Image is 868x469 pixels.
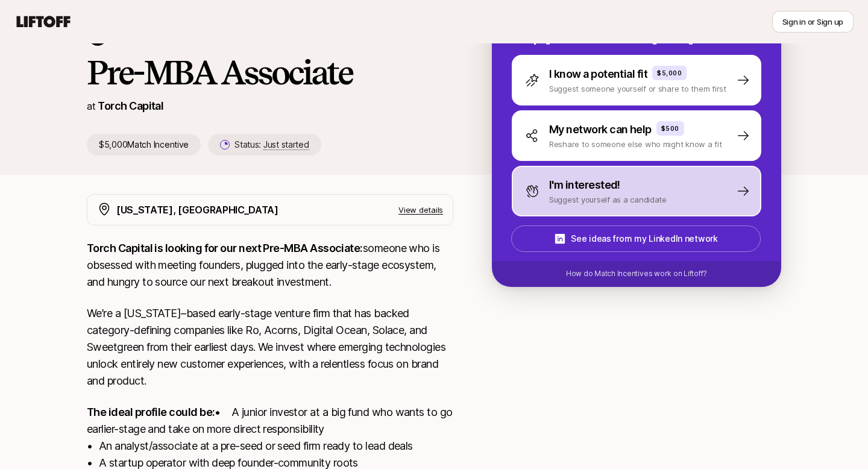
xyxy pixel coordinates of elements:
[566,268,707,279] p: How do Match Incentives work on Liftoff?
[87,305,453,389] p: We’re a [US_STATE]–based early-stage venture firm that has backed category-defining companies lik...
[661,124,679,133] p: $500
[657,68,682,78] p: $5,000
[549,138,722,150] p: Reshare to someone else who might know a fit
[398,204,443,216] p: View details
[87,242,363,254] strong: Torch Capital is looking for our next Pre-MBA Associate:
[549,121,652,138] p: My network can help
[549,194,667,206] p: Suggest yourself as a candidate
[87,406,215,418] strong: The ideal profile could be:
[87,240,453,291] p: someone who is obsessed with meeting founders, plugged into the early-stage ecosystem, and hungry...
[549,177,620,194] p: I'm interested!
[549,66,647,83] p: I know a potential fit
[98,99,163,112] a: Torch Capital
[549,83,726,95] p: Suggest someone yourself or share to them first
[511,225,761,252] button: See ideas from my LinkedIn network
[234,137,309,152] p: Status:
[571,231,717,246] p: See ideas from my LinkedIn network
[87,54,453,90] h1: Pre-MBA Associate
[87,98,95,114] p: at
[116,202,278,218] p: [US_STATE], [GEOGRAPHIC_DATA]
[263,139,309,150] span: Just started
[772,11,854,33] button: Sign in or Sign up
[87,134,201,156] p: $5,000 Match Incentive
